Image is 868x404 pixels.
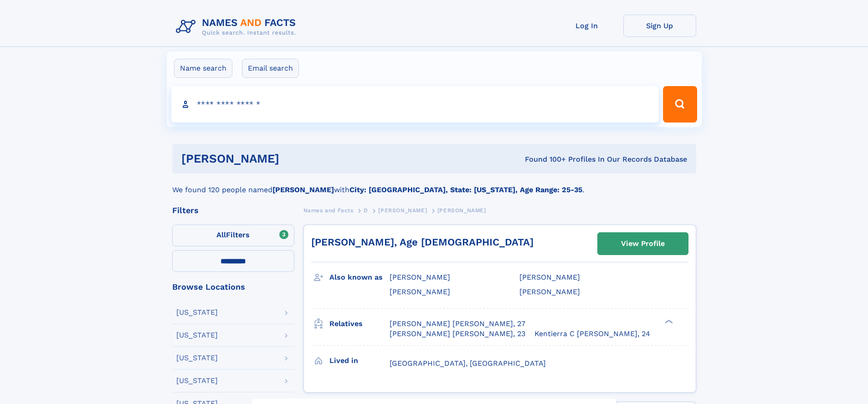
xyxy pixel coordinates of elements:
[437,207,486,214] span: [PERSON_NAME]
[663,86,697,123] button: Search Button
[378,205,427,216] a: [PERSON_NAME]
[181,153,402,164] h1: [PERSON_NAME]
[171,86,659,123] input: search input
[242,59,299,78] label: Email search
[390,273,450,281] span: [PERSON_NAME]
[216,230,226,239] span: All
[519,273,580,281] span: [PERSON_NAME]
[172,206,294,215] div: Filters
[390,319,525,329] a: [PERSON_NAME] [PERSON_NAME], 27
[349,185,582,194] b: City: [GEOGRAPHIC_DATA], State: [US_STATE], Age Range: 25-35
[303,205,354,216] a: Names and Facts
[550,15,623,37] a: Log In
[176,309,218,316] div: [US_STATE]
[364,205,368,216] a: D
[621,233,665,254] div: View Profile
[390,287,450,296] span: [PERSON_NAME]
[172,174,696,195] div: We found 120 people named with .
[364,207,368,214] span: D
[329,270,390,285] h3: Also known as
[329,353,390,368] h3: Lived in
[663,318,673,324] div: ❯
[172,283,294,291] div: Browse Locations
[402,154,687,164] div: Found 100+ Profiles In Our Records Database
[519,287,580,296] span: [PERSON_NAME]
[272,185,334,194] b: [PERSON_NAME]
[172,225,294,246] label: Filters
[598,233,688,255] a: View Profile
[176,354,218,362] div: [US_STATE]
[174,59,232,78] label: Name search
[176,377,218,384] div: [US_STATE]
[390,359,546,368] span: [GEOGRAPHIC_DATA], [GEOGRAPHIC_DATA]
[176,332,218,339] div: [US_STATE]
[390,329,525,339] a: [PERSON_NAME] [PERSON_NAME], 23
[378,207,427,214] span: [PERSON_NAME]
[534,329,650,339] a: Kentierra C [PERSON_NAME], 24
[172,15,303,39] img: Logo Names and Facts
[329,316,390,332] h3: Relatives
[311,236,534,248] a: [PERSON_NAME], Age [DEMOGRAPHIC_DATA]
[623,15,696,37] a: Sign Up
